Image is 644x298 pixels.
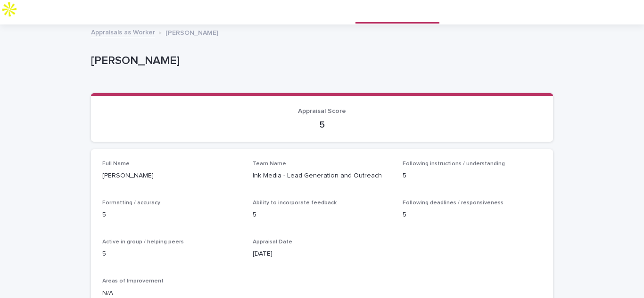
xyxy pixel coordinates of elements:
span: Following deadlines / responsiveness [403,200,504,206]
p: 5 [253,210,392,220]
span: Ability to incorporate feedback [253,200,337,206]
p: Ink Media - Lead Generation and Outreach [253,171,392,181]
a: Appraisals as Worker [91,26,155,37]
span: Areas of Improvement [102,278,164,284]
p: 5 [403,210,542,220]
p: 5 [102,210,241,220]
span: Formatting / accuracy [102,200,160,206]
p: 5 [102,249,241,259]
p: [PERSON_NAME] [165,27,218,37]
p: [PERSON_NAME] [91,54,549,68]
span: Appraisal Date [253,239,292,245]
p: 5 [403,171,542,181]
p: [PERSON_NAME] [102,171,241,181]
span: Full Name [102,161,130,167]
span: Appraisal Score [298,108,346,114]
p: [DATE] [253,249,392,259]
p: 5 [102,119,542,130]
span: Active in group / helping peers [102,239,184,245]
span: Following instructions / understanding [403,161,505,167]
span: Team Name [253,161,286,167]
